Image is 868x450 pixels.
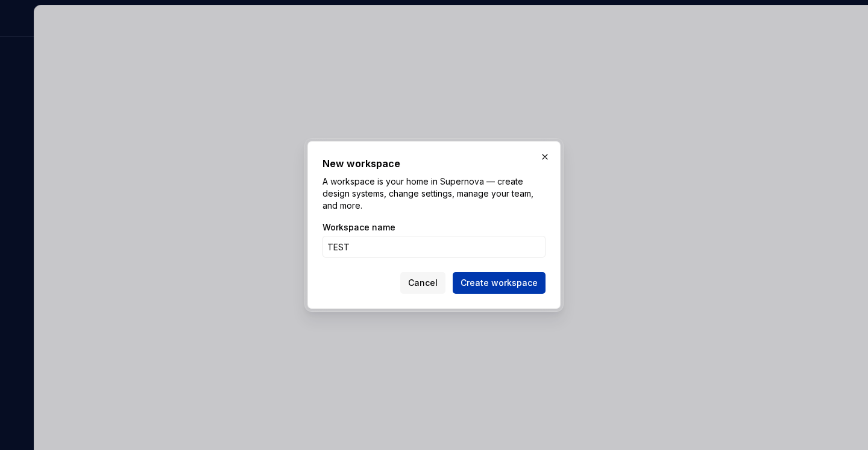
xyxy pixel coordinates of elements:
[408,277,438,289] span: Cancel
[322,221,395,233] label: Workspace name
[322,176,546,212] p: A workspace is your home in Supernova — create design systems, change settings, manage your team,...
[322,156,546,171] h2: New workspace
[453,272,546,294] button: Create workspace
[400,272,445,294] button: Cancel
[461,277,538,289] span: Create workspace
